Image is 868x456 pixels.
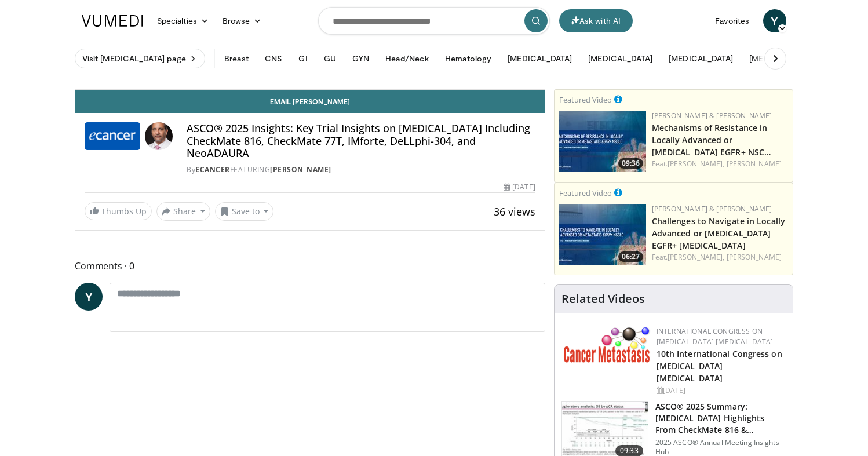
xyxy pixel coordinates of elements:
[501,47,579,70] button: [MEDICAL_DATA]
[270,165,331,174] a: [PERSON_NAME]
[258,47,289,70] button: CNS
[75,283,103,311] a: Y
[217,47,256,70] button: Breast
[708,9,756,32] a: Favorites
[662,47,740,70] button: [MEDICAL_DATA]
[655,401,786,436] h3: ASCO® 2025 Summary: [MEDICAL_DATA] Highlights From CheckMate 816 & NeoADAURA …
[559,188,612,198] small: Featured Video
[438,47,499,70] button: Hematology
[652,111,772,121] a: [PERSON_NAME] & [PERSON_NAME]
[559,9,633,32] button: Ask with AI
[561,292,645,306] h4: Related Videos
[195,165,230,174] a: ecancer
[85,122,140,150] img: ecancer
[156,202,210,221] button: Share
[618,251,643,262] span: 06:27
[75,258,545,273] span: Comments 0
[618,158,643,169] span: 09:36
[82,15,143,27] img: VuMedi Logo
[652,204,772,214] a: [PERSON_NAME] & [PERSON_NAME]
[291,47,314,70] button: GI
[652,122,772,158] a: Mechanisms of Resistance in Locally Advanced or [MEDICAL_DATA] EGFR+ NSC…
[559,111,646,172] a: 09:36
[215,202,274,221] button: Save to
[763,9,786,32] a: Y
[187,165,535,175] div: By FEATURING
[727,252,782,262] a: [PERSON_NAME]
[657,348,782,384] a: 10th International Congress on [MEDICAL_DATA] [MEDICAL_DATA]
[657,326,774,346] a: International Congress on [MEDICAL_DATA] [MEDICAL_DATA]
[559,204,646,265] a: 06:27
[317,47,343,70] button: GU
[668,159,724,169] a: [PERSON_NAME],
[581,47,659,70] button: [MEDICAL_DATA]
[559,111,646,172] img: 84252362-9178-4a34-866d-0e9c845de9ea.jpeg.150x105_q85_crop-smart_upscale.jpg
[559,204,646,265] img: 7845151f-d172-4318-bbcf-4ab447089643.jpeg.150x105_q85_crop-smart_upscale.jpg
[504,182,535,192] div: [DATE]
[75,49,205,68] a: Visit [MEDICAL_DATA] page
[652,216,785,251] a: Challenges to Navigate in Locally Advanced or [MEDICAL_DATA] EGFR+ [MEDICAL_DATA]
[150,9,216,32] a: Specialties
[318,7,550,35] input: Search topics, interventions
[559,94,612,105] small: Featured Video
[378,47,436,70] button: Head/Neck
[727,159,782,169] a: [PERSON_NAME]
[742,47,820,70] button: [MEDICAL_DATA]
[652,159,788,169] div: Feat.
[494,205,535,218] span: 36 views
[187,122,535,160] h4: ASCO® 2025 Insights: Key Trial Insights on [MEDICAL_DATA] Including CheckMate 816, CheckMate 77T,...
[668,252,724,262] a: [PERSON_NAME],
[216,9,269,32] a: Browse
[564,326,651,363] img: 6ff8bc22-9509-4454-a4f8-ac79dd3b8976.png.150x105_q85_autocrop_double_scale_upscale_version-0.2.png
[345,47,376,70] button: GYN
[85,202,152,220] a: Thumbs Up
[75,90,545,113] a: Email [PERSON_NAME]
[657,385,783,396] div: [DATE]
[652,252,788,262] div: Feat.
[145,122,173,150] img: Avatar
